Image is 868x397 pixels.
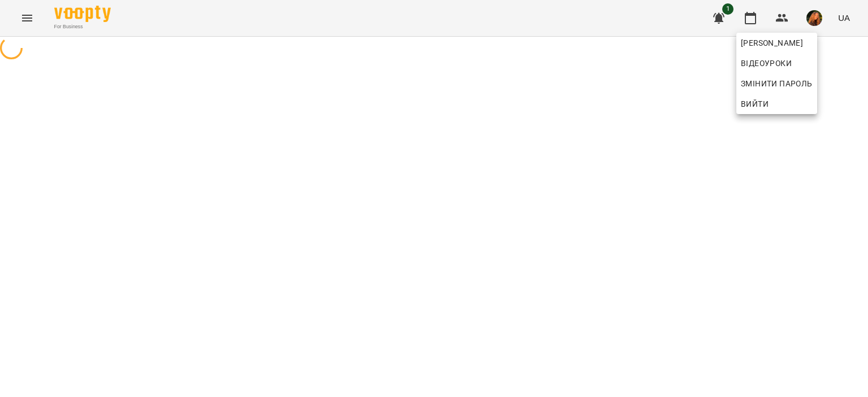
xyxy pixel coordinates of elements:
button: Вийти [736,94,817,114]
a: Змінити пароль [736,73,817,94]
a: Відеоуроки [736,53,796,73]
span: Змінити пароль [741,77,813,90]
span: Відеоуроки [741,56,792,70]
span: Вийти [741,97,769,111]
span: [PERSON_NAME] [741,36,813,50]
a: [PERSON_NAME] [736,33,817,53]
